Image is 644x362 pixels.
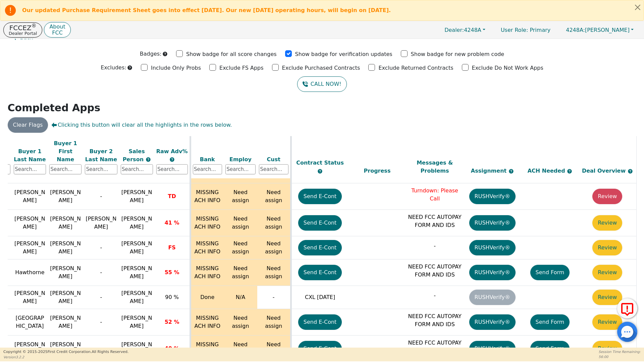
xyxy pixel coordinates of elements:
div: Employ [225,155,256,163]
td: [GEOGRAPHIC_DATA] [12,309,48,336]
button: Review [592,189,622,204]
span: [PERSON_NAME] [566,27,630,33]
td: Need assign [257,236,291,259]
p: Exclude Returned Contracts [378,64,453,72]
p: Show badge for new problem code [411,50,504,58]
span: 4248A [444,27,481,33]
td: Need assign [257,183,291,210]
span: TD [168,193,176,199]
button: Dealer:4248A [437,25,492,35]
button: Send Form [530,265,570,280]
button: Review [592,314,622,330]
td: [PERSON_NAME] [48,309,83,336]
td: CXL [DATE] [291,286,348,309]
span: 52 % [165,319,179,325]
td: [PERSON_NAME] [48,286,83,309]
button: RUSHVerify® [469,215,516,231]
td: - [83,183,119,210]
span: Assignment [471,168,508,174]
input: Search... [14,164,46,174]
td: - [83,336,119,362]
p: Show badge for all score changes [186,50,277,58]
td: - [83,286,119,309]
span: ACH Needed [528,168,567,174]
button: RUSHVerify® [469,341,516,356]
td: Need assign [257,210,291,236]
button: 4248A:[PERSON_NAME] [559,25,641,35]
p: Show badge for verification updates [295,50,392,58]
td: Need assign [224,336,257,362]
td: [PERSON_NAME] [12,336,48,362]
td: MISSING ACH INFO [190,259,224,286]
td: [PERSON_NAME] [48,183,83,210]
p: Turndown: Please Call [408,187,462,203]
button: Review [592,341,622,356]
button: Send Form [530,314,570,330]
span: All Rights Reserved. [92,350,128,354]
span: Sales Person [123,148,146,162]
span: [PERSON_NAME] [121,216,152,230]
td: MISSING ACH INFO [190,210,224,236]
td: Hawthorne [12,259,48,286]
p: 56:00 [599,354,641,359]
button: RUSHVerify® [469,189,516,204]
span: Deal Overview [582,168,633,174]
p: Excludes: [101,64,126,72]
input: Search... [259,164,288,174]
button: Send E-Cont [298,314,342,330]
span: Dealer: [444,27,464,33]
button: RUSHVerify® [469,240,516,255]
p: Dealer Portal [9,31,37,36]
input: Search... [49,164,82,174]
button: Send Form [530,341,570,356]
td: MISSING ACH INFO [190,309,224,336]
p: Version 3.2.2 [3,355,128,360]
td: Need assign [257,259,291,286]
td: MISSING ACH INFO [190,336,224,362]
span: [PERSON_NAME] [121,341,152,356]
span: 40 % [165,345,179,352]
span: [PERSON_NAME] [121,290,152,304]
b: Our updated Purchase Requirement Sheet goes into effect [DATE]. Our new [DATE] operating hours, w... [22,7,391,13]
p: Session Time Remaining: [599,349,641,354]
span: [PERSON_NAME] [121,315,152,329]
p: Primary [494,23,557,37]
p: FCCEZ [9,24,37,31]
a: User Role: Primary [494,23,557,37]
div: Buyer 1 First Name [49,139,82,163]
button: Report Error to FCC [617,298,637,318]
td: MISSING ACH INFO [190,183,224,210]
button: Send E-Cont [298,341,342,356]
button: Send E-Cont [298,189,342,204]
input: Search... [156,164,188,174]
p: About [49,24,65,29]
button: Send E-Cont [298,240,342,255]
p: NEED FCC AUTOPAY FORM AND IDS [408,312,462,328]
td: - [83,309,119,336]
td: - [83,236,119,259]
div: Buyer 2 Last Name [85,147,117,163]
span: 55 % [165,269,179,276]
button: FCCEZ®Dealer Portal [3,22,42,38]
input: Search... [193,164,222,174]
p: Badges: [140,50,162,58]
span: User Role : [501,27,528,33]
p: - [408,242,462,250]
span: [PERSON_NAME] [121,265,152,280]
div: Cust [259,155,288,163]
td: Need assign [224,259,257,286]
input: Search... [121,164,153,174]
button: Send E-Cont [298,215,342,231]
p: - [408,292,462,300]
p: NEED FCC AUTOPAY FORM AND IDS [408,263,462,279]
td: [PERSON_NAME] [12,183,48,210]
td: Need assign [257,336,291,362]
a: AboutFCC [44,22,70,38]
td: [PERSON_NAME] [12,236,48,259]
sup: ® [32,23,37,29]
span: 41 % [165,220,179,226]
button: Review [592,290,622,305]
